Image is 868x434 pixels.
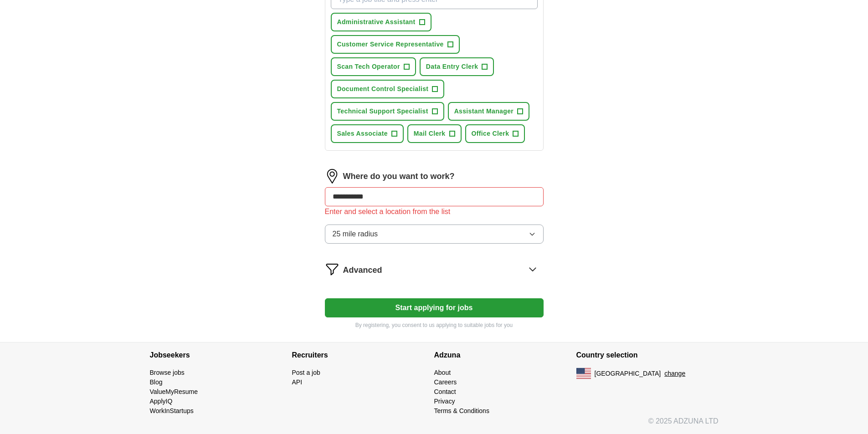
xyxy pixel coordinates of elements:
a: Post a job [292,369,320,376]
a: Contact [434,388,456,395]
span: Administrative Assistant [337,17,416,27]
button: Document Control Specialist [331,80,445,98]
a: Blog [150,378,163,386]
button: Data Entry Clerk [420,57,494,76]
a: Privacy [434,398,455,405]
span: Mail Clerk [414,129,446,138]
span: Scan Tech Operator [337,62,400,71]
p: By registering, you consent to us applying to suitable jobs for you [325,321,544,329]
a: ValueMyResume [150,388,198,395]
span: Assistant Manager [454,107,514,116]
a: API [292,378,303,386]
span: 25 mile radius [333,229,378,240]
span: Data Entry Clerk [426,62,478,71]
a: ApplyIQ [150,398,173,405]
span: Document Control Specialist [337,84,429,94]
div: Enter and select a location from the list [325,206,544,217]
span: Customer Service Representative [337,40,444,49]
button: Administrative Assistant [331,13,431,31]
span: [GEOGRAPHIC_DATA] [595,369,661,378]
button: Assistant Manager [448,102,529,121]
a: About [434,369,451,376]
span: Office Clerk [472,129,509,138]
span: Sales Associate [337,129,388,138]
label: Where do you want to work? [343,170,455,183]
a: Careers [434,378,457,386]
a: Browse jobs [150,369,185,376]
button: Customer Service Representative [331,35,460,54]
button: Technical Support Specialist [331,102,444,121]
button: Sales Associate [331,124,404,143]
span: Technical Support Specialist [337,107,428,116]
button: Office Clerk [465,124,525,143]
button: change [664,369,685,378]
img: US flag [576,368,591,379]
a: WorkInStartups [150,407,194,414]
a: Terms & Conditions [434,407,489,414]
img: filter [325,262,339,276]
button: Mail Clerk [407,124,462,143]
span: Advanced [343,264,382,276]
h4: Country selection [576,342,719,368]
button: Start applying for jobs [325,298,544,317]
button: 25 mile radius [325,225,544,244]
img: location.png [325,169,339,184]
div: © 2025 ADZUNA LTD [143,416,726,434]
button: Scan Tech Operator [331,57,416,76]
